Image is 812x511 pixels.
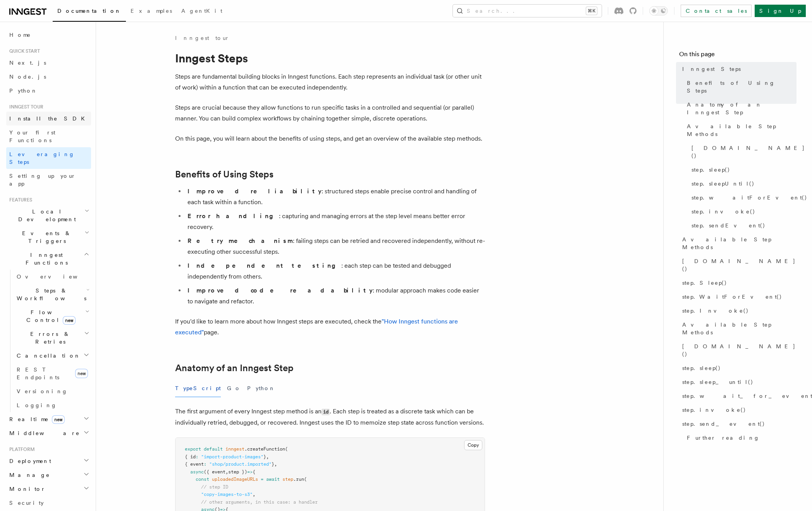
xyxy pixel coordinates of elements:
span: Events & Triggers [6,229,84,245]
a: Your first Functions [6,126,91,147]
button: Monitor [6,482,91,496]
h1: Inngest Steps [175,51,485,65]
button: Flow Controlnew [14,305,91,327]
span: // step ID [201,484,228,490]
p: The first argument of every Inngest step method is an . Each step is treated as a discrete task w... [175,406,485,428]
span: inngest [225,446,244,452]
span: { id [185,454,196,459]
strong: Improved code readability [188,287,373,294]
button: Local Development [6,205,91,226]
span: const [196,477,209,482]
span: step.WaitForEvent() [682,293,782,301]
span: "copy-images-to-s3" [201,492,253,497]
span: [DOMAIN_NAME]() [682,342,797,358]
a: Examples [126,2,177,21]
a: Overview [14,270,91,284]
a: Anatomy of an Inngest Step [684,98,797,119]
a: Available Step Methods [684,119,797,141]
span: ( [304,477,307,482]
span: .run [293,477,304,482]
span: Available Step Methods [687,122,797,138]
span: step.Sleep() [682,279,727,287]
a: REST Endpointsnew [14,363,91,384]
a: Inngest tour [175,34,229,42]
span: step }) [228,469,247,475]
span: { event [185,461,204,467]
button: Events & Triggers [6,226,91,248]
span: export [185,446,201,452]
a: Leveraging Steps [6,147,91,169]
span: Leveraging Steps [9,151,75,165]
span: Further reading [687,434,760,442]
p: On this page, you will learn about the benefits of using steps, and get an overview of the availa... [175,133,485,144]
button: Deployment [6,454,91,468]
span: new [52,415,65,424]
span: ({ event [204,469,225,475]
a: step.sleep() [679,361,797,375]
span: Quick start [6,48,40,54]
span: Deployment [6,457,51,465]
span: , [274,461,277,467]
span: Your first Functions [9,129,55,143]
span: step.sleep() [692,166,730,174]
a: step.sleepUntil() [688,177,797,191]
a: Node.js [6,70,91,84]
span: Steps & Workflows [14,287,86,302]
span: Local Development [6,208,84,223]
span: Next.js [9,60,46,66]
a: step.Sleep() [679,276,797,290]
a: step.sendEvent() [688,219,797,232]
span: uploadedImageURLs [212,477,258,482]
span: Home [9,31,31,39]
a: Versioning [14,384,91,398]
span: , [266,454,269,459]
strong: Independent testing [188,262,341,269]
span: REST Endpoints [17,366,59,380]
span: [DOMAIN_NAME]() [692,144,805,160]
span: step.sendEvent() [692,222,766,229]
a: step.waitForEvent() [688,191,797,205]
span: } [263,454,266,459]
a: step.invoke() [688,205,797,219]
span: , [253,492,255,497]
p: Steps are fundamental building blocks in Inngest functions. Each step represents an individual ta... [175,71,485,93]
span: ( [285,446,288,452]
span: : [196,454,198,459]
span: Platform [6,446,35,453]
button: TypeScript [175,380,221,397]
span: step.waitForEvent() [692,194,807,201]
a: Next.js [6,56,91,70]
a: Python [6,84,91,98]
span: Overview [17,274,96,280]
span: new [75,369,88,378]
a: Available Step Methods [679,318,797,339]
strong: Improved reliability [188,188,322,195]
button: Steps & Workflows [14,284,91,305]
a: Inngest Steps [679,62,797,76]
strong: Error handling [188,212,279,220]
span: Inngest tour [6,104,43,110]
span: step.sleepUntil() [692,180,755,188]
span: Available Step Methods [682,236,797,251]
li: : structured steps enable precise control and handling of each task within a function. [185,186,485,208]
a: Setting up your app [6,169,91,191]
span: { [253,469,255,475]
a: Install the SDK [6,112,91,126]
a: step.sleep() [688,163,797,177]
span: step.sleep() [682,364,721,372]
a: step.WaitForEvent() [679,290,797,304]
button: Inngest Functions [6,248,91,270]
span: await [266,477,280,482]
span: step.sleep_until() [682,378,754,386]
button: Toggle dark mode [649,6,668,15]
p: If you'd like to learn more about how Inngest steps are executed, check the page. [175,316,485,338]
span: async [190,469,204,475]
span: Benefits of Using Steps [687,79,797,95]
li: : each step can be tested and debugged independently from others. [185,260,485,282]
span: .createFunction [244,446,285,452]
button: Middleware [6,426,91,440]
a: step.sleep_until() [679,375,797,389]
a: step.Invoke() [679,304,797,318]
a: Available Step Methods [679,232,797,254]
span: Features [6,197,32,203]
